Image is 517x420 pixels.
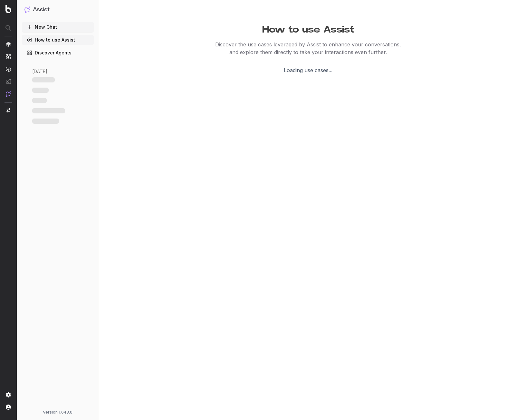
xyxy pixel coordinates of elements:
[24,6,30,13] img: Assist
[6,405,11,410] img: My account
[6,54,11,59] img: Intelligence
[33,5,50,14] h1: Assist
[30,68,86,75] div: [DATE]
[22,22,94,32] button: New Chat
[6,91,11,97] img: Assist
[6,66,11,72] img: Activation
[164,66,453,74] div: Loading use cases...
[99,21,517,35] h1: How to use Assist
[22,48,94,58] a: Discover Agents
[6,108,10,112] img: Switch project
[6,79,11,84] img: Studio
[24,410,91,415] div: version: 1.643.0
[99,41,517,56] p: Discover the use cases leveraged by Assist to enhance your conversations, and explore them direct...
[6,392,11,397] img: Setting
[22,35,94,45] a: How to use Assist
[5,5,11,13] img: Botify logo
[6,42,11,47] img: Analytics
[24,5,91,14] button: Assist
